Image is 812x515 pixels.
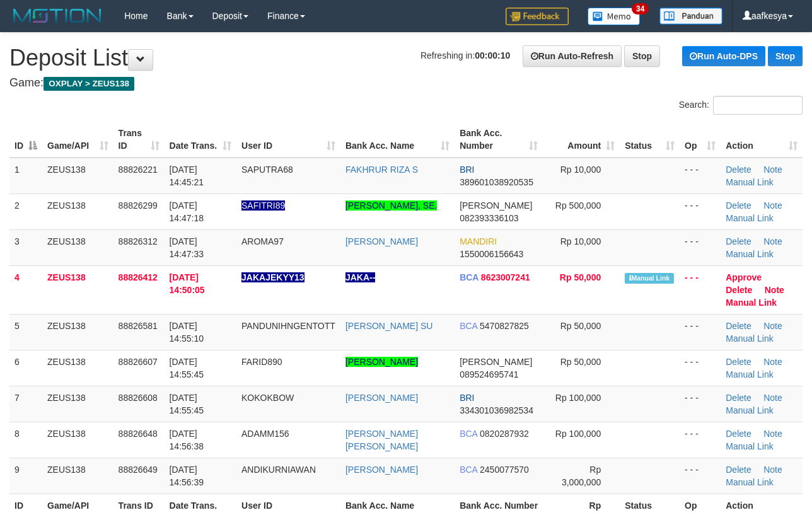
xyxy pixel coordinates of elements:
a: Manual Link [726,369,774,379]
td: ZEUS138 [42,458,113,494]
span: Refreshing in: [420,50,510,61]
span: [DATE] 14:50:05 [170,272,205,295]
span: Copy 082393336103 to clipboard [460,213,518,223]
img: panduan.png [659,8,722,25]
a: Run Auto-Refresh [523,45,622,67]
span: Copy 0820287932 to clipboard [480,429,529,439]
th: Op: activate to sort column ascending [680,122,721,158]
th: Status: activate to sort column ascending [620,122,680,158]
span: Manually Linked [625,273,673,284]
a: Run Auto-DPS [682,46,765,66]
span: Copy 1550006156643 to clipboard [460,249,523,259]
td: 8 [9,422,42,458]
td: ZEUS138 [42,229,113,265]
td: - - - [680,350,721,386]
span: Rp 10,000 [560,165,601,175]
th: User ID: activate to sort column ascending [236,122,340,158]
a: Note [763,165,782,175]
td: ZEUS138 [42,265,113,314]
span: [DATE] 14:55:45 [170,357,204,379]
td: - - - [680,229,721,265]
span: Copy 089524695741 to clipboard [460,369,518,379]
a: Manual Link [726,441,774,451]
a: [PERSON_NAME] [PERSON_NAME] [345,429,418,451]
img: Feedback.jpg [506,8,569,25]
span: 88826299 [119,200,158,211]
span: Rp 500,000 [555,200,601,211]
a: Delete [726,321,751,331]
th: Trans ID: activate to sort column ascending [113,122,165,158]
a: Note [763,393,782,403]
span: Rp 50,000 [560,272,601,282]
span: 88826608 [119,393,158,403]
a: Manual Link [726,249,774,259]
span: ADAMM156 [241,429,289,439]
img: Button%20Memo.svg [588,8,641,25]
a: [PERSON_NAME], SE. [345,200,437,211]
a: [PERSON_NAME] [345,357,418,367]
a: Approve [726,272,762,282]
a: Manual Link [726,298,777,308]
span: 88826221 [119,165,158,175]
span: Copy 334301036982534 to clipboard [460,405,533,415]
span: KOKOKBOW [241,393,294,403]
td: ZEUS138 [42,386,113,422]
td: 1 [9,158,42,194]
a: Note [765,285,784,295]
td: - - - [680,194,721,229]
span: 88826607 [119,357,158,367]
span: [DATE] 14:56:39 [170,465,204,487]
td: 4 [9,265,42,314]
span: [DATE] 14:47:33 [170,236,204,259]
span: Rp 10,000 [560,236,601,246]
span: Nama rekening ada tanda titik/strip, harap diedit [241,200,285,211]
a: Note [763,321,782,331]
span: BCA [460,321,477,331]
span: BCA [460,465,477,475]
td: 3 [9,229,42,265]
a: Delete [726,200,751,211]
a: [PERSON_NAME] [345,236,418,246]
span: 88826648 [119,429,158,439]
span: AROMA97 [241,236,284,246]
span: [PERSON_NAME] [460,357,532,367]
span: Rp 50,000 [560,321,601,331]
a: Note [763,429,782,439]
a: Stop [768,46,803,66]
span: [PERSON_NAME] [460,200,532,211]
th: Bank Acc. Name: activate to sort column ascending [340,122,455,158]
a: Delete [726,465,751,475]
td: ZEUS138 [42,314,113,350]
td: 6 [9,350,42,386]
th: Date Trans.: activate to sort column ascending [165,122,236,158]
a: [PERSON_NAME] [345,465,418,475]
span: Rp 100,000 [555,393,601,403]
a: Manual Link [726,333,774,344]
label: Search: [679,96,803,115]
span: BRI [460,393,474,403]
a: [PERSON_NAME] [345,393,418,403]
span: [DATE] 14:55:10 [170,321,204,344]
a: [PERSON_NAME] SU [345,321,432,331]
td: - - - [680,314,721,350]
a: Delete [726,357,751,367]
span: Copy 5470827825 to clipboard [480,321,529,331]
td: ZEUS138 [42,350,113,386]
span: SAPUTRA68 [241,165,293,175]
span: Copy 2450077570 to clipboard [480,465,529,475]
td: - - - [680,386,721,422]
a: Note [763,200,782,211]
td: 9 [9,458,42,494]
a: Delete [726,285,752,295]
span: Rp 50,000 [560,357,601,367]
a: Stop [624,45,660,67]
span: 88826649 [119,465,158,475]
a: Delete [726,429,751,439]
th: Action: activate to sort column ascending [721,122,803,158]
span: 88826312 [119,236,158,246]
span: MANDIRI [460,236,497,246]
span: Rp 100,000 [555,429,601,439]
span: Rp 3,000,000 [562,465,601,487]
span: BCA [460,272,478,282]
td: - - - [680,422,721,458]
